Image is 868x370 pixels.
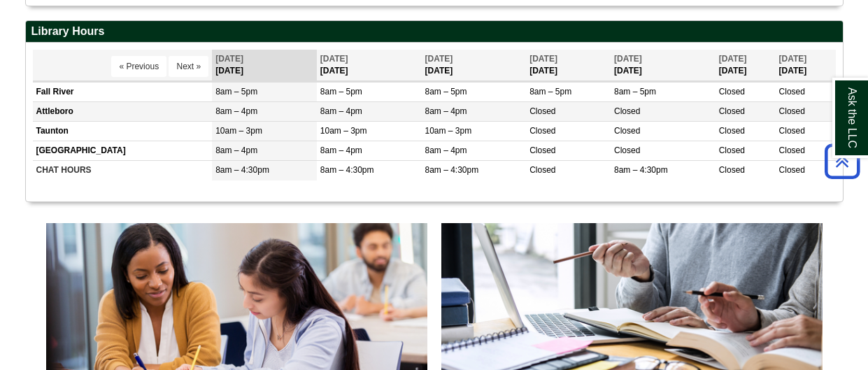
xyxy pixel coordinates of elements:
span: [DATE] [779,54,807,64]
th: [DATE] [212,50,317,81]
span: 8am – 5pm [320,87,362,97]
th: [DATE] [611,50,716,81]
span: 8am – 4pm [425,145,467,155]
span: Closed [719,106,745,116]
th: [DATE] [421,50,526,81]
span: 8am – 4pm [425,106,467,116]
button: « Previous [111,56,166,77]
span: 8am – 5pm [614,87,656,97]
span: 8am – 4:30pm [215,165,269,175]
span: 8am – 4pm [215,106,257,116]
span: 8am – 4pm [320,106,362,116]
span: Closed [719,165,745,175]
span: Closed [529,165,555,175]
h2: Library Hours [26,21,843,43]
td: Fall River [33,82,213,101]
span: Closed [614,145,640,155]
th: [DATE] [776,50,836,81]
td: Taunton [33,122,213,141]
td: [GEOGRAPHIC_DATA] [33,141,213,161]
th: [DATE] [716,50,776,81]
td: Attleboro [33,102,213,122]
button: Next » [169,56,208,77]
span: 10am – 3pm [425,126,471,136]
span: 8am – 4pm [320,145,362,155]
span: 8am – 5pm [529,87,571,97]
span: 8am – 5pm [215,87,257,97]
span: Closed [529,106,555,116]
span: 8am – 4:30pm [425,165,478,175]
span: 8am – 4:30pm [614,165,668,175]
span: Closed [719,87,745,97]
span: [DATE] [425,54,453,64]
span: 10am – 3pm [215,126,262,136]
span: Closed [719,145,745,155]
span: Closed [614,126,640,136]
span: [DATE] [215,54,243,64]
span: Closed [719,126,745,136]
span: 8am – 5pm [425,87,467,97]
span: Closed [779,126,805,136]
span: Closed [779,87,805,97]
span: 8am – 4pm [215,145,257,155]
td: CHAT HOURS [33,161,213,180]
span: Closed [779,106,805,116]
span: Closed [779,145,805,155]
th: [DATE] [317,50,422,81]
span: Closed [779,165,805,175]
span: [DATE] [529,54,557,64]
span: [DATE] [719,54,747,64]
span: [DATE] [614,54,642,64]
span: Closed [529,145,555,155]
span: Closed [529,126,555,136]
span: [DATE] [320,54,348,64]
span: 10am – 3pm [320,126,367,136]
a: Back to Top [820,152,865,171]
th: [DATE] [526,50,611,81]
span: 8am – 4:30pm [320,165,374,175]
span: Closed [614,106,640,116]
